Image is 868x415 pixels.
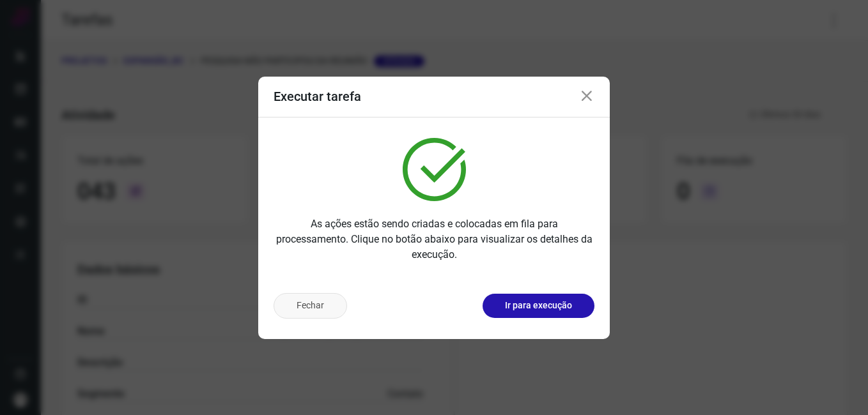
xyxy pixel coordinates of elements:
[403,138,466,201] img: verified.svg
[274,216,594,262] p: As ações estão sendo criadas e colocadas em fila para processamento. Clique no botão abaixo para ...
[274,293,347,319] button: Fechar
[274,89,361,104] h3: Executar tarefa
[505,299,572,312] p: Ir para execução
[483,294,594,318] button: Ir para execução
